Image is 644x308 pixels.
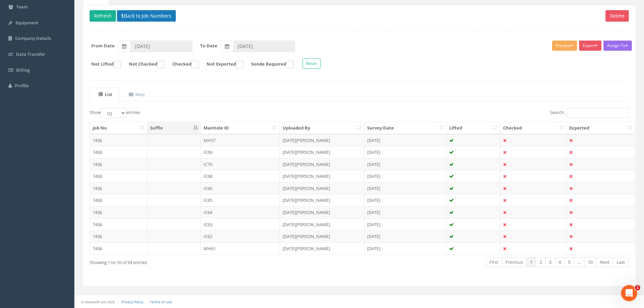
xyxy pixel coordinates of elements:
[81,300,115,304] small: © Kullasoft Ltd 2025
[16,67,30,73] span: Billing
[91,43,115,49] label: From Date
[596,257,613,267] a: Next
[166,61,199,68] label: Checked
[447,122,501,134] th: Lifted: activate to sort column ascending
[280,206,364,218] td: [DATE][PERSON_NAME]
[90,218,147,231] td: 7436
[280,158,364,170] td: [DATE][PERSON_NAME]
[280,122,364,134] th: Uploaded By: activate to sort column ascending
[90,10,116,22] button: Refresh
[90,108,140,118] label: Show entries
[574,257,585,267] a: …
[564,257,574,267] a: 5
[90,230,147,242] td: 7436
[545,257,555,267] a: 3
[15,35,51,41] span: Company Details
[364,242,447,255] td: [DATE]
[486,257,502,267] a: First
[201,242,280,255] td: MH61
[120,88,152,101] a: Map
[579,41,601,51] button: Export
[90,146,147,158] td: 7436
[364,158,447,170] td: [DATE]
[280,134,364,146] td: [DATE][PERSON_NAME]
[90,88,119,101] a: List
[201,122,280,134] th: Manhole ID: activate to sort column ascending
[621,285,637,301] iframe: Intercom live chat
[200,61,243,68] label: Not Exported
[201,134,280,146] td: MH57
[90,134,147,146] td: 7436
[201,218,280,231] td: IC63
[98,91,112,97] uib-tab-heading: List
[90,158,147,170] td: 7436
[201,158,280,170] td: IC70
[200,43,217,49] label: To Date
[605,10,629,22] button: Delete
[90,242,147,255] td: 7436
[121,300,143,304] a: Privacy Policy
[635,285,640,290] span: 1
[364,146,447,158] td: [DATE]
[552,41,577,51] button: Preview
[233,41,295,52] input: To Date
[150,300,172,304] a: Terms of Use
[129,91,145,97] uib-tab-heading: Map
[567,108,629,118] input: Search:
[201,194,280,206] td: IC65
[555,257,565,267] a: 4
[567,122,635,134] th: Exported: activate to sort column ascending
[364,134,447,146] td: [DATE]
[15,82,29,89] span: Profile
[280,218,364,231] td: [DATE][PERSON_NAME]
[130,41,192,52] input: From Date
[364,122,447,134] th: Survey Date: activate to sort column ascending
[364,218,447,231] td: [DATE]
[500,122,567,134] th: Checked: activate to sort column ascending
[201,170,280,182] td: IC68
[603,41,632,51] button: Assign To
[280,182,364,194] td: [DATE][PERSON_NAME]
[16,51,45,57] span: Data Transfer
[90,182,147,194] td: 7436
[122,61,165,68] label: Not Checked
[244,61,293,68] label: Sonde Required
[364,170,447,182] td: [DATE]
[16,4,28,10] span: Team
[364,230,447,242] td: [DATE]
[364,206,447,218] td: [DATE]
[85,61,121,68] label: Not Lifted
[201,182,280,194] td: IC66
[90,206,147,218] td: 7436
[280,230,364,242] td: [DATE][PERSON_NAME]
[117,10,176,22] button: Back to Job Numbers
[364,194,447,206] td: [DATE]
[613,257,629,267] a: Last
[201,146,280,158] td: IC69
[550,108,629,118] label: Search:
[101,108,126,118] select: Showentries
[280,170,364,182] td: [DATE][PERSON_NAME]
[584,257,596,267] a: 10
[280,146,364,158] td: [DATE][PERSON_NAME]
[90,170,147,182] td: 7436
[90,257,308,266] div: Showing 1 to 10 of 93 entries
[201,230,280,242] td: IC62
[201,206,280,218] td: IC64
[16,20,38,26] span: Equipment
[280,242,364,255] td: [DATE][PERSON_NAME]
[502,257,527,267] a: Previous
[364,182,447,194] td: [DATE]
[526,257,536,267] a: 1
[536,257,546,267] a: 2
[147,122,201,134] th: Suffix: activate to sort column descending
[303,58,320,69] button: Reset
[90,122,147,134] th: Job No: activate to sort column ascending
[90,194,147,206] td: 7436
[280,194,364,206] td: [DATE][PERSON_NAME]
